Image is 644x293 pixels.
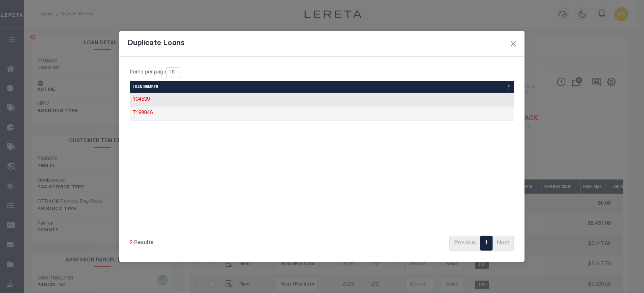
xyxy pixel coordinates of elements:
[133,111,153,116] a: 7198846
[130,81,514,93] th: Loan Number: activate to sort column descending
[133,97,150,102] a: 104539
[134,239,153,247] label: Results
[480,236,493,251] a: 1
[130,241,133,245] span: 2
[509,39,518,49] button: Close
[130,67,180,78] label: Items per page
[166,67,180,78] select: Items per page
[128,39,185,48] h5: Duplicate Loans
